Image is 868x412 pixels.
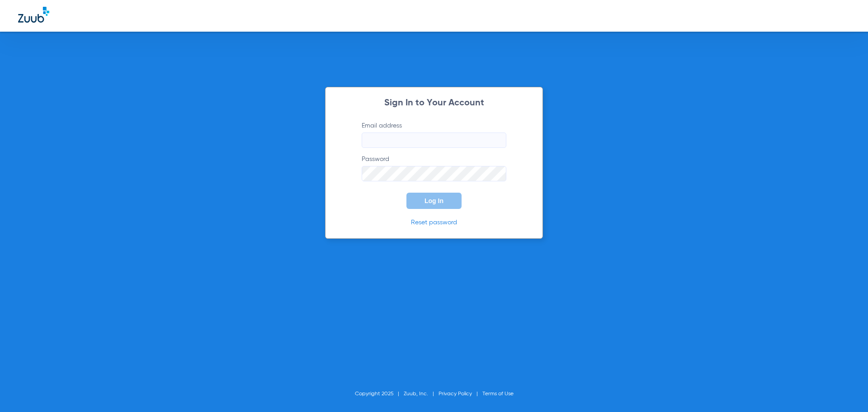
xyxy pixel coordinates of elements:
a: Terms of Use [482,391,514,397]
input: Email address [362,133,506,148]
h2: Sign In to Your Account [348,99,520,108]
span: Log In [425,197,443,204]
li: Copyright 2025 [355,389,404,398]
a: Reset password [411,219,457,226]
img: Zuub Logo [18,7,49,23]
label: Email address [362,121,506,148]
input: Password [362,166,506,181]
li: Zuub, Inc. [404,389,439,398]
label: Password [362,155,506,181]
a: Privacy Policy [439,391,472,397]
button: Log In [406,193,462,209]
